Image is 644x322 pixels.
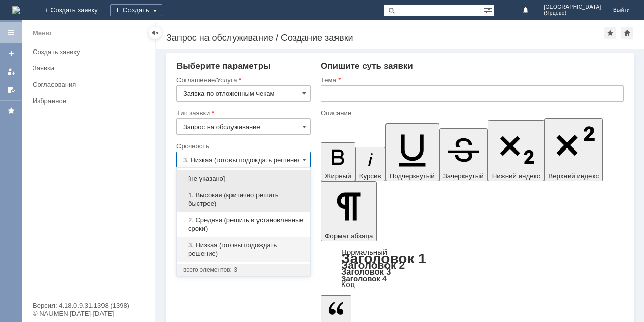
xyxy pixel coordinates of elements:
div: Избранное [33,97,138,105]
div: Заявки [33,64,149,72]
button: Жирный [321,142,355,181]
span: Зачеркнутый [443,172,484,180]
button: Формат абзаца [321,181,377,241]
a: Заголовок 4 [341,274,387,283]
a: Мои согласования [3,82,19,98]
span: 2. Средняя (решить в установленные сроки) [183,216,304,233]
a: Согласования [29,77,153,92]
div: Соглашение/Услуга [176,77,308,83]
a: Мои заявки [3,63,19,80]
span: 3. Низкая (готовы подождать решение) [183,241,304,258]
span: [не указано] [183,175,304,183]
span: Верхний индекс [548,172,599,180]
div: Меню [33,27,51,39]
a: Создать заявку [29,44,153,60]
a: Перейти на домашнюю страницу [12,6,20,14]
a: Код [341,280,355,289]
a: Заголовок 3 [341,267,391,276]
span: 1. Высокая (критично решить быстрее) [183,191,304,208]
span: Формат абзаца [325,232,373,240]
span: Жирный [325,172,351,180]
div: Описание [321,110,622,116]
a: Нормальный [341,247,387,256]
div: Скрыть меню [149,27,161,39]
div: Добавить в избранное [604,27,616,39]
a: Заявки [29,60,153,76]
div: Тип заявки [176,110,308,116]
span: Нижний индекс [492,172,540,180]
div: Согласования [33,81,149,88]
span: Выберите параметры [176,61,271,71]
div: © NAUMEN [DATE]-[DATE] [33,310,145,317]
div: Срочность [176,143,308,150]
div: Создать заявку [33,48,149,56]
button: Верхний индекс [544,118,603,181]
button: Нижний индекс [488,120,545,181]
div: Тема [321,77,622,83]
button: Курсив [355,147,385,181]
span: (Ярцево) [544,10,601,16]
div: всего элементов: 3 [183,266,304,274]
button: Подчеркнутый [385,123,439,181]
span: Расширенный поиск [484,5,494,14]
div: Запрос на обслуживание / Создание заявки [166,33,604,43]
button: Зачеркнутый [439,128,488,181]
div: Сделать домашней страницей [621,27,633,39]
a: Создать заявку [3,45,19,61]
span: Подчеркнутый [390,172,435,180]
img: logo [12,6,20,14]
div: Создать [110,4,162,16]
span: Опишите суть заявки [321,61,413,71]
span: Курсив [359,172,381,180]
a: Заголовок 2 [341,259,405,271]
div: Формат абзаца [321,249,624,288]
span: [GEOGRAPHIC_DATA] [544,4,601,10]
div: Версия: 4.18.0.9.31.1398 (1398) [33,302,145,309]
a: Заголовок 1 [341,251,426,266]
